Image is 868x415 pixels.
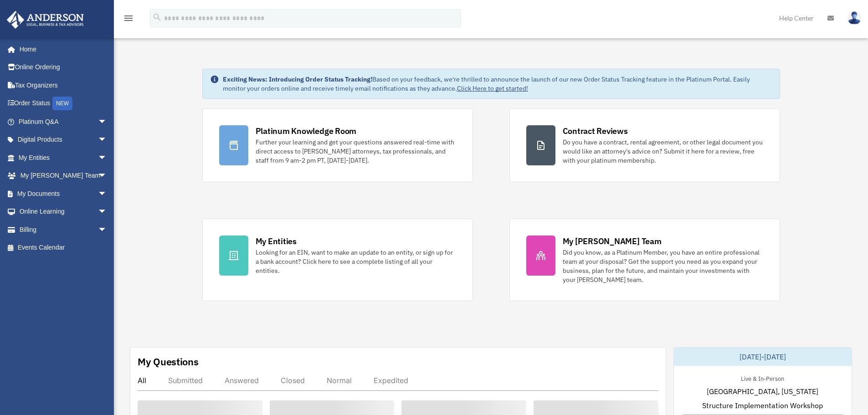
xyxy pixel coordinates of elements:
div: Live & In-Person [734,373,791,383]
span: arrow_drop_down [98,203,116,221]
div: Do you have a contract, rental agreement, or other legal document you would like an attorney's ad... [563,138,763,165]
div: Expedited [374,376,408,385]
span: arrow_drop_down [98,220,116,239]
a: Billingarrow_drop_down [6,220,121,239]
div: Submitted [168,376,203,385]
a: My Entities Looking for an EIN, want to make an update to an entity, or sign up for a bank accoun... [202,219,473,301]
div: Looking for an EIN, want to make an update to an entity, or sign up for a bank account? Click her... [256,248,456,275]
div: NEW [52,97,72,110]
div: Contract Reviews [563,125,628,137]
span: Structure Implementation Workshop [702,400,823,411]
div: All [138,376,146,385]
span: arrow_drop_down [98,149,116,167]
img: Anderson Advisors Platinum Portal [4,11,87,29]
div: Did you know, as a Platinum Member, you have an entire professional team at your disposal? Get th... [563,248,763,284]
a: My [PERSON_NAME] Team Did you know, as a Platinum Member, you have an entire professional team at... [509,219,780,301]
a: Order StatusNEW [6,94,121,113]
a: Events Calendar [6,239,121,257]
div: [DATE]-[DATE] [674,348,852,366]
div: Normal [327,376,352,385]
span: arrow_drop_down [98,167,116,185]
div: My Questions [138,355,199,369]
span: [GEOGRAPHIC_DATA], [US_STATE] [707,386,818,397]
a: menu [123,16,134,24]
a: Digital Productsarrow_drop_down [6,131,121,149]
a: Click Here to get started! [457,84,528,92]
i: menu [123,13,134,24]
img: User Pic [847,11,861,25]
div: Further your learning and get your questions answered real-time with direct access to [PERSON_NAM... [256,138,456,165]
div: Closed [281,376,305,385]
a: Platinum Knowledge Room Further your learning and get your questions answered real-time with dire... [202,108,473,182]
i: search [152,12,162,22]
div: Answered [225,376,259,385]
span: arrow_drop_down [98,113,116,131]
div: Based on your feedback, we're thrilled to announce the launch of our new Order Status Tracking fe... [223,75,772,93]
a: My Entitiesarrow_drop_down [6,149,121,167]
a: Platinum Q&Aarrow_drop_down [6,113,121,131]
strong: Exciting News: Introducing Order Status Tracking! [223,75,372,83]
a: My Documentsarrow_drop_down [6,184,121,203]
div: My [PERSON_NAME] Team [563,236,662,247]
a: Online Learningarrow_drop_down [6,203,121,221]
a: Home [6,40,116,58]
div: My Entities [256,236,297,247]
div: Platinum Knowledge Room [256,125,357,137]
a: My [PERSON_NAME] Teamarrow_drop_down [6,167,121,185]
a: Tax Organizers [6,76,121,94]
a: Contract Reviews Do you have a contract, rental agreement, or other legal document you would like... [509,108,780,182]
a: Online Ordering [6,58,121,77]
span: arrow_drop_down [98,184,116,203]
span: arrow_drop_down [98,131,116,149]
